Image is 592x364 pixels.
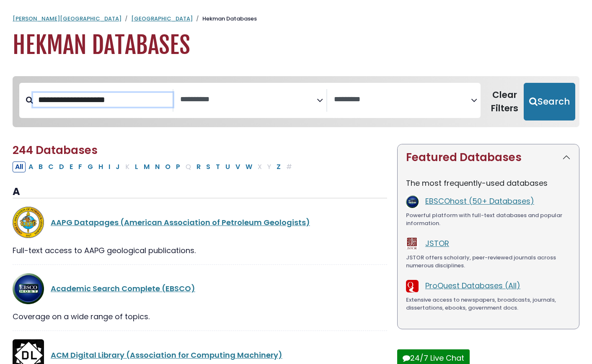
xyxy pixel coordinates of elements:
[51,217,310,228] a: AAPG Datapages (American Association of Petroleum Geologists)
[76,161,85,172] button: Filter Results F
[13,245,387,256] div: Full-text access to AAPG geological publications.
[223,161,233,172] button: Filter Results U
[132,161,141,172] button: Filter Results L
[13,31,579,59] h1: Hekman Databases
[13,161,26,172] button: All
[141,161,152,172] button: Filter Results M
[173,161,183,172] button: Filter Results P
[233,161,243,172] button: Filter Results V
[51,350,282,360] a: ACM Digital Library (Association for Computing Machinery)
[26,161,36,172] button: Filter Results A
[406,296,571,312] div: Extensive access to newspapers, broadcasts, journals, dissertations, ebooks, government docs.
[213,161,222,172] button: Filter Results T
[106,161,113,172] button: Filter Results I
[67,161,75,172] button: Filter Results E
[153,161,162,172] button: Filter Results N
[85,161,96,172] button: Filter Results G
[131,15,193,23] a: [GEOGRAPHIC_DATA]
[96,161,106,172] button: Filter Results H
[51,283,195,294] a: Academic Search Complete (EBSCO)
[13,143,98,158] span: 244 Databases
[406,177,571,189] p: The most frequently-used databases
[13,15,122,23] a: [PERSON_NAME][GEOGRAPHIC_DATA]
[13,311,387,322] div: Coverage on a wide range of topics.
[524,83,575,120] button: Submit for Search Results
[33,93,173,107] input: Search database by title or keyword
[243,161,255,172] button: Filter Results W
[113,161,122,172] button: Filter Results J
[334,95,471,104] textarea: Search
[36,161,45,172] button: Filter Results B
[425,196,534,206] a: EBSCOhost (50+ Databases)
[13,76,579,127] nav: Search filters
[204,161,213,172] button: Filter Results S
[180,95,317,104] textarea: Search
[486,83,524,120] button: Clear Filters
[425,280,520,291] a: ProQuest Databases (All)
[406,211,571,228] div: Powerful platform with full-text databases and popular information.
[163,161,173,172] button: Filter Results O
[13,15,579,23] nav: breadcrumb
[194,161,203,172] button: Filter Results R
[274,161,283,172] button: Filter Results Z
[398,144,579,171] button: Featured Databases
[13,186,387,198] h3: A
[46,161,56,172] button: Filter Results C
[406,254,571,270] div: JSTOR offers scholarly, peer-reviewed journals across numerous disciplines.
[57,161,67,172] button: Filter Results D
[13,161,295,172] div: Alpha-list to filter by first letter of database name
[425,238,449,249] a: JSTOR
[193,15,257,23] li: Hekman Databases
